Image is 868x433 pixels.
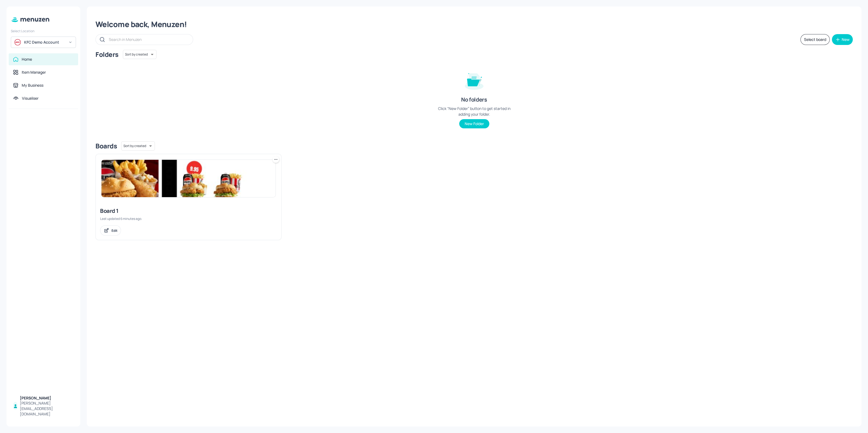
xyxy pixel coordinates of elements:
[842,38,850,41] div: New
[24,40,65,45] div: KFC Demo Account
[20,401,74,417] div: [PERSON_NAME][EMAIL_ADDRESS][DOMAIN_NAME]
[14,39,21,45] img: avatar
[832,34,853,45] button: New
[121,141,155,151] div: Sort by created
[109,35,187,43] input: Search in Menuzen
[22,96,39,101] div: Visualiser
[22,70,46,75] div: Item Manager
[22,57,32,62] div: Home
[101,160,276,197] img: 2025-08-18-1755503187975zd03s51kagi.jpeg
[433,106,515,117] div: Click “New Folder” button to get started in adding your folder.
[100,216,277,221] div: Last updated 6 minutes ago.
[95,142,117,150] div: Boards
[11,29,76,33] div: Select Location
[100,207,277,215] div: Board 1
[461,96,487,103] div: No folders
[459,119,489,128] button: New Folder
[800,34,830,45] button: Select board
[95,50,119,59] div: Folders
[20,395,74,401] div: [PERSON_NAME]
[22,83,43,88] div: My Business
[461,67,488,94] img: folder-empty
[123,49,157,60] div: Sort by created
[111,228,117,233] div: Edit
[95,19,853,29] div: Welcome back, Menuzen!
